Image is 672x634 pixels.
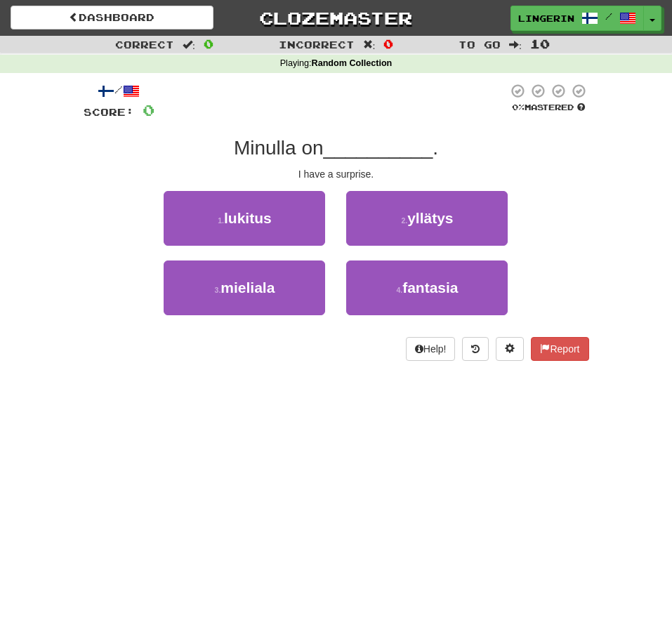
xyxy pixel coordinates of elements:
[164,260,325,315] button: 3.mieliala
[406,337,456,361] button: Help!
[220,279,275,296] span: mieliala
[462,337,489,361] button: Round history (alt+y)
[363,39,376,49] span: :
[396,286,402,294] small: 4 .
[183,39,195,49] span: :
[510,6,644,31] a: LingeringWater3403 /
[235,6,437,30] a: Clozemaster
[215,286,221,294] small: 3 .
[84,106,134,118] span: Score:
[605,11,612,21] span: /
[383,37,393,51] span: 0
[234,137,324,159] span: Minulla on
[143,101,154,119] span: 0
[312,58,393,68] strong: Random Collection
[84,83,154,100] div: /
[401,216,407,225] small: 2 .
[324,137,433,159] span: __________
[531,337,588,361] button: Report
[508,102,589,113] div: Mastered
[11,6,213,29] a: Dashboard
[433,137,438,159] span: .
[279,39,355,51] span: Incorrect
[346,260,508,315] button: 4.fantasia
[512,103,525,112] span: 0 %
[459,39,501,51] span: To go
[518,12,574,25] span: LingeringWater3403
[346,191,508,246] button: 2.yllätys
[530,37,550,51] span: 10
[218,216,224,225] small: 1 .
[407,210,453,226] span: yllätys
[84,167,589,181] div: I have a surprise.
[509,39,522,49] span: :
[224,210,272,226] span: lukitus
[164,191,325,246] button: 1.lukitus
[402,279,458,296] span: fantasia
[115,39,174,51] span: Correct
[204,37,213,51] span: 0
